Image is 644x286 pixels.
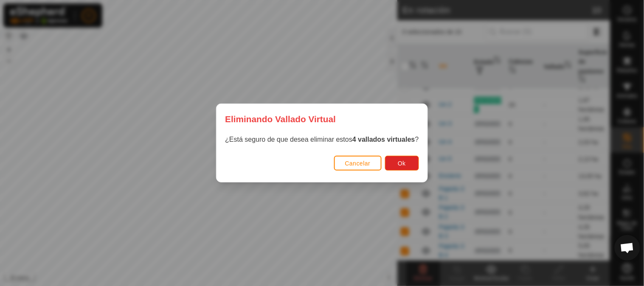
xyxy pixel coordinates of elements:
button: Cancelar [334,156,382,171]
strong: 4 vallados virtuales [352,136,415,143]
span: Ok [398,160,406,167]
button: Ok [385,156,419,171]
div: Chat abierto [615,235,640,261]
span: ¿Está seguro de que desea eliminar estos ? [225,136,419,143]
span: Cancelar [345,160,371,167]
span: Eliminando Vallado Virtual [225,112,336,126]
